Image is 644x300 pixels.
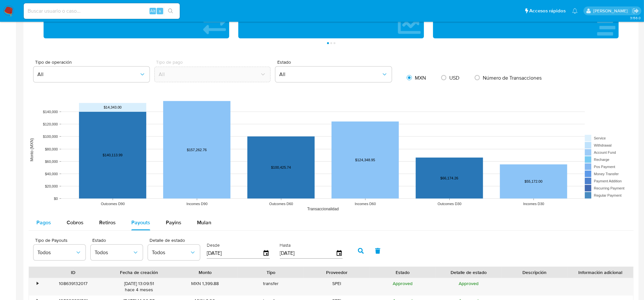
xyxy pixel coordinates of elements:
[593,8,630,14] p: cesar.gonzalez@mercadolibre.com.mx
[24,7,180,15] input: Buscar usuario o caso...
[572,8,578,14] a: Notificaciones
[632,7,639,14] a: Salir
[529,7,566,14] span: Accesos rápidos
[164,7,177,16] button: search-icon
[159,8,161,14] span: s
[630,15,641,20] span: 3.156.0
[150,8,155,14] span: Alt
